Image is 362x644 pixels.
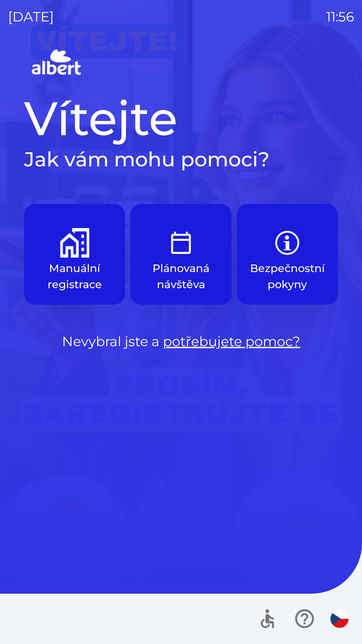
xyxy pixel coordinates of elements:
[24,331,338,352] p: Nevybral jste a
[163,333,300,350] a: potřebujete pomoc?
[40,260,109,292] p: Manuální registrace
[250,260,325,292] p: Bezpečnostní pokyny
[326,7,354,27] p: 11:56
[130,204,231,305] button: Plánovaná návštěva
[24,90,338,147] h1: Vítejte
[146,260,215,292] p: Plánovaná návštěva
[237,204,338,305] button: Bezpečnostní pokyny
[24,204,125,305] button: Manuální registrace
[8,7,54,27] p: [DATE]
[166,228,196,258] img: e9efe3d3-6003-445a-8475-3fd9a2e5368f.png
[24,147,338,172] h2: Jak vám mohu pomoci?
[24,47,338,79] img: Logo
[273,228,302,258] img: b85e123a-dd5f-4e82-bd26-90b222bbbbcf.png
[60,228,89,258] img: d73f94ca-8ab6-4a86-aa04-b3561b69ae4e.png
[330,610,349,628] img: cs flag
